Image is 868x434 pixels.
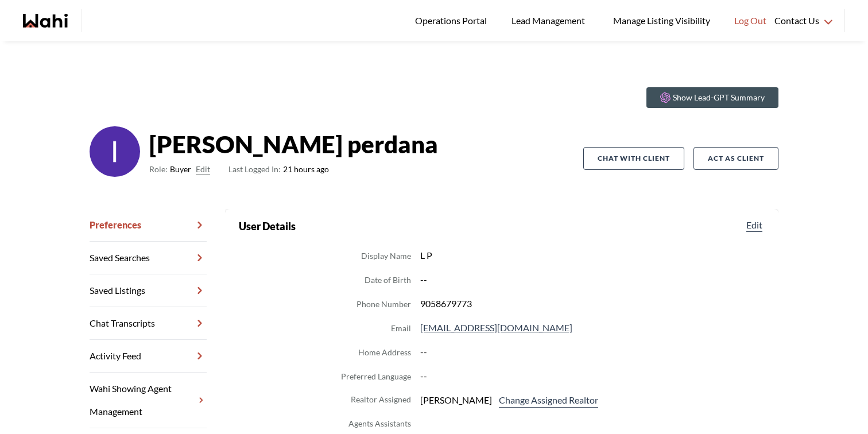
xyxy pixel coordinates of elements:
[361,249,411,263] dt: Display Name
[497,393,600,408] button: Change Assigned Realtor
[196,162,210,176] button: Edit
[415,13,491,28] span: Operations Portal
[149,127,438,161] strong: [PERSON_NAME] perdana
[90,126,140,177] img: ACg8ocIg_5L3B7yN0E9jLayf9ezJUFdAPsYzdiRpmJ4mA_DNhL33_rSS=s96-c
[673,92,765,103] p: Show Lead-GPT Summary
[610,13,714,28] span: Manage Listing Visibility
[420,369,765,383] dd: --
[23,14,68,28] a: Wahi homepage
[228,164,281,174] span: Last Logged In:
[90,274,207,307] a: Saved Listings
[90,242,207,274] a: Saved Searches
[420,248,765,263] dd: L P
[420,344,765,359] dd: --
[239,218,296,234] h2: User Details
[583,147,684,170] button: Chat with client
[90,209,207,242] a: Preferences
[90,373,207,428] a: Wahi Showing Agent Management
[420,320,765,335] dd: [EMAIL_ADDRESS][DOMAIN_NAME]
[693,147,778,170] button: Act as Client
[90,307,207,340] a: Chat Transcripts
[646,87,778,108] button: Show Lead-GPT Summary
[348,417,411,431] dt: Agents Assistants
[365,273,411,287] dt: Date of Birth
[420,393,492,408] span: [PERSON_NAME]
[358,346,411,359] dt: Home Address
[149,162,168,176] span: Role:
[420,272,765,287] dd: --
[90,340,207,373] a: Activity Feed
[391,321,411,335] dt: Email
[228,162,329,176] span: 21 hours ago
[170,162,191,176] span: Buyer
[744,218,765,232] button: Edit
[341,370,411,383] dt: Preferred Language
[351,393,411,408] dt: Realtor Assigned
[511,13,589,28] span: Lead Management
[734,13,766,28] span: Log Out
[356,297,411,311] dt: Phone Number
[420,296,765,311] dd: 9058679773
